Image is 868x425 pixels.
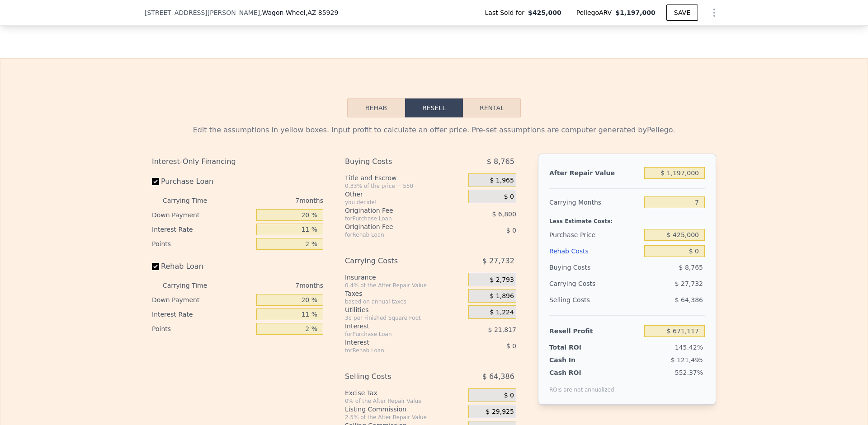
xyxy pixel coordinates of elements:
[345,182,465,190] div: 0.33% of the price + 550
[675,369,703,376] span: 552.37%
[549,227,641,243] div: Purchase Price
[345,414,465,421] div: 2.5% of the After Repair Value
[152,258,253,275] label: Rehab Loan
[345,206,446,215] div: Origination Fee
[345,173,465,182] div: Title and Escrow
[463,98,521,117] button: Rental
[345,347,446,354] div: for Rehab Loan
[549,243,641,259] div: Rehab Costs
[225,193,323,208] div: 7 months
[345,322,446,331] div: Interest
[549,377,614,393] div: ROIs are not annualized
[675,344,703,351] span: 145.42%
[482,253,514,269] span: $ 27,732
[345,253,446,269] div: Carrying Costs
[152,125,716,135] div: Edit the assumptions in yellow boxes. Input profit to calculate an offer price. Pre-set assumptio...
[345,215,446,222] div: for Purchase Loan
[345,273,465,282] div: Insurance
[549,323,641,339] div: Resell Profit
[347,98,405,117] button: Rehab
[671,356,703,364] span: $ 121,495
[152,263,159,270] input: Rehab Loan
[488,326,516,333] span: $ 21,817
[679,264,703,271] span: $ 8,765
[345,314,465,322] div: 3¢ per Finished Square Foot
[306,9,339,16] span: , AZ 85929
[549,259,641,276] div: Buying Costs
[549,355,606,364] div: Cash In
[152,154,323,170] div: Interest-Only Financing
[549,368,614,377] div: Cash ROI
[485,8,528,17] span: Last Sold for
[152,208,253,222] div: Down Payment
[492,210,516,218] span: $ 6,800
[576,8,616,17] span: Pellego ARV
[705,4,723,22] button: Show Options
[345,222,446,231] div: Origination Fee
[345,199,465,206] div: you decide!
[405,98,463,117] button: Resell
[506,342,516,350] span: $ 0
[490,292,514,300] span: $ 1,896
[666,5,698,21] button: SAVE
[615,9,656,16] span: $1,197,000
[345,305,465,314] div: Utilities
[490,276,514,284] span: $ 2,793
[152,293,253,307] div: Down Payment
[506,227,516,234] span: $ 0
[152,322,253,336] div: Points
[345,282,465,289] div: 0.4% of the After Repair Value
[163,193,222,208] div: Carrying Time
[487,154,514,170] span: $ 8,765
[549,210,705,227] div: Less Estimate Costs:
[504,392,514,400] span: $ 0
[345,405,465,414] div: Listing Commission
[345,397,465,405] div: 0% of the After Repair Value
[345,231,446,238] div: for Rehab Loan
[345,369,446,385] div: Selling Costs
[675,296,703,304] span: $ 64,386
[482,369,514,385] span: $ 64,386
[345,289,465,298] div: Taxes
[152,237,253,251] div: Points
[145,8,260,17] span: [STREET_ADDRESS][PERSON_NAME]
[163,278,222,293] div: Carrying Time
[152,173,253,190] label: Purchase Loan
[345,388,465,397] div: Excise Tax
[549,194,641,210] div: Carrying Months
[490,177,514,185] span: $ 1,965
[225,278,323,293] div: 7 months
[152,222,253,237] div: Interest Rate
[345,331,446,338] div: for Purchase Loan
[490,308,514,317] span: $ 1,224
[345,338,446,347] div: Interest
[345,190,465,199] div: Other
[504,193,514,201] span: $ 0
[549,276,606,292] div: Carrying Costs
[345,154,446,170] div: Buying Costs
[260,8,338,17] span: , Wagon Wheel
[152,307,253,322] div: Interest Rate
[675,280,703,287] span: $ 27,732
[549,165,641,181] div: After Repair Value
[345,298,465,305] div: based on annual taxes
[528,8,561,17] span: $425,000
[486,408,514,416] span: $ 29,925
[152,178,159,185] input: Purchase Loan
[549,343,606,352] div: Total ROI
[549,292,641,308] div: Selling Costs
